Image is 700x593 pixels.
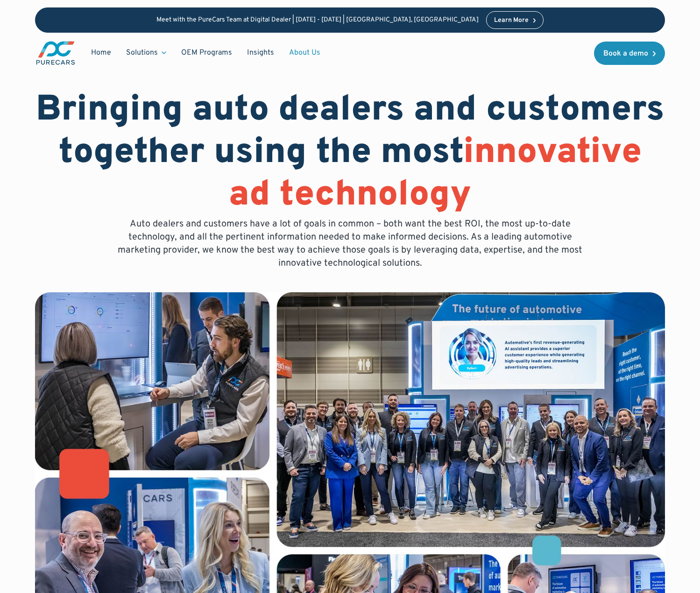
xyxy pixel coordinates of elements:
h1: Bringing auto dealers and customers together using the most [35,90,665,218]
a: Home [84,44,119,62]
a: OEM Programs [174,44,240,62]
a: main [35,40,76,66]
span: innovative ad technology [229,131,642,218]
div: Book a demo [603,50,648,57]
p: Meet with the PureCars Team at Digital Dealer | [DATE] - [DATE] | [GEOGRAPHIC_DATA], [GEOGRAPHIC_... [156,16,479,24]
div: Solutions [119,44,174,62]
a: Learn More [486,11,544,29]
div: Learn More [494,17,529,24]
p: Auto dealers and customers have a lot of goals in common – both want the best ROI, the most up-to... [111,218,589,270]
div: Solutions [126,48,158,58]
a: Insights [240,44,282,62]
a: About Us [282,44,328,62]
img: purecars logo [35,40,76,66]
a: Book a demo [594,42,665,65]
